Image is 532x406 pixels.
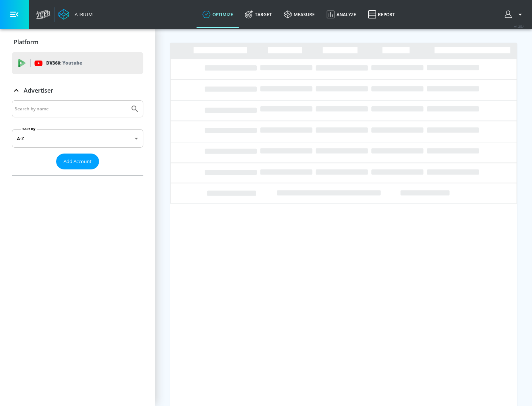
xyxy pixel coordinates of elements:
span: v 4.25.4 [514,24,525,28]
div: DV360: Youtube [12,52,143,74]
div: Platform [12,32,143,52]
nav: list of Advertiser [12,169,143,175]
a: optimize [197,1,239,28]
div: Atrium [72,11,93,18]
a: measure [278,1,321,28]
span: Add Account [64,157,92,166]
p: Platform [14,38,38,46]
p: Youtube [62,59,82,67]
p: DV360: [46,59,82,67]
input: Search by name [15,104,127,114]
button: Add Account [56,154,99,169]
a: Target [239,1,278,28]
a: Report [362,1,401,28]
label: Sort By [21,127,37,131]
a: Atrium [58,9,93,20]
div: Advertiser [12,100,143,175]
a: Analyze [321,1,362,28]
p: Advertiser [24,86,53,94]
div: A-Z [12,129,143,148]
div: Advertiser [12,80,143,101]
